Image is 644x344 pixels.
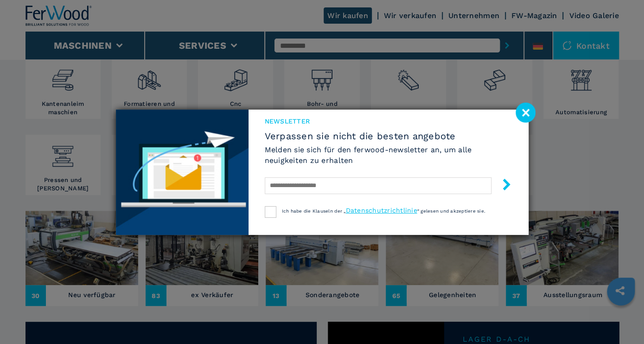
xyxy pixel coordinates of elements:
[265,130,512,142] span: Verpassen sie nicht die besten angebote
[345,207,417,214] a: Datenschutzrichtlinie
[265,117,512,126] span: Newsletter
[116,110,249,235] img: Newsletter image
[491,175,512,197] button: submit-button
[282,208,346,214] span: Ich habe die Klauseln der „
[265,144,512,166] h6: Melden sie sich für den ferwood-newsletter an, um alle neuigkeiten zu erhalten
[417,208,485,214] span: “ gelesen und akzeptiere sie.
